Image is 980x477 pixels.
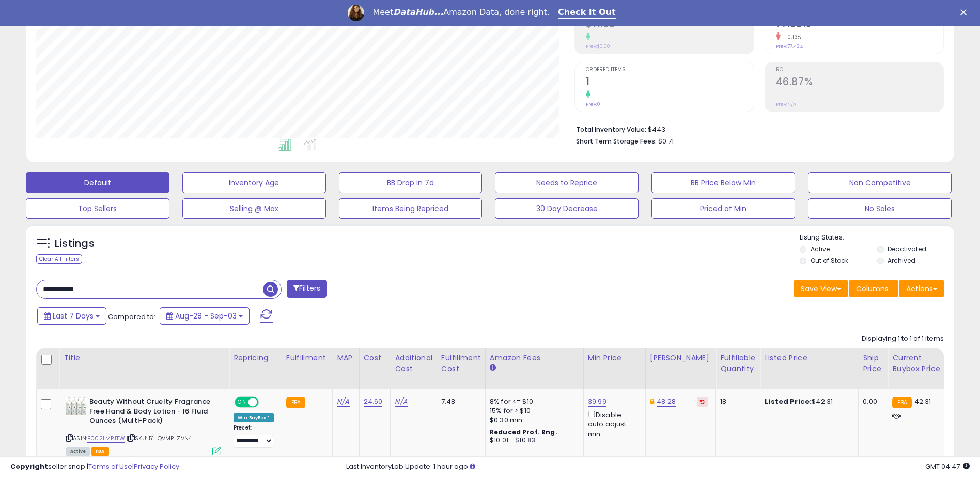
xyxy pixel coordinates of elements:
label: Active [811,245,830,253]
label: Deactivated [888,245,926,253]
div: Fulfillment [286,353,328,363]
a: N/A [337,396,349,407]
div: Additional Cost [395,353,432,374]
button: Filters [287,280,327,298]
div: [PERSON_NAME] [650,353,711,363]
b: Short Term Storage Fees: [576,137,657,146]
a: 48.28 [657,396,676,407]
span: | SKU: 51-QVMP-ZVN4 [127,434,192,442]
span: Ordered Items [586,67,753,73]
img: Profile image for Georgie [348,5,364,21]
span: All listings currently available for purchase on Amazon [66,447,90,456]
img: 41aWn+WUCwL._SL40_.jpg [66,397,87,416]
button: Inventory Age [182,172,326,193]
h2: 46.87% [776,76,943,90]
div: $42.31 [765,397,850,406]
span: Last 7 Days [53,311,94,321]
span: Aug-28 - Sep-03 [175,311,237,321]
div: Ship Price [863,353,883,374]
div: 18 [720,397,752,406]
span: $0.71 [658,136,674,146]
button: Top Sellers [26,198,169,219]
span: 42.31 [914,396,931,406]
div: Title [64,353,225,363]
span: 2025-09-11 04:47 GMT [925,462,970,471]
button: BB Price Below Min [651,172,795,193]
button: Last 7 Days [37,307,106,325]
small: Amazon Fees. [490,363,496,373]
small: FBA [892,397,911,408]
label: Archived [888,256,915,265]
div: $0.30 min [490,416,575,425]
div: MAP [337,353,354,363]
small: -0.13% [781,33,802,41]
b: Total Inventory Value: [576,125,646,134]
div: Repricing [234,353,277,363]
button: Columns [849,280,898,297]
small: Prev: $0.00 [586,43,610,50]
li: $443 [576,122,936,135]
h5: Listings [55,236,95,251]
div: Close [960,9,971,15]
i: DataHub... [393,7,443,17]
button: Actions [899,280,944,297]
span: ON [236,398,248,407]
p: Listing States: [800,233,954,243]
a: B002LMPJTW [87,434,125,443]
div: Amazon Fees [490,353,579,363]
b: Beauty Without Cruelty Fragrance Free Hand & Body Lotion - 16 Fluid Ounces (Multi-Pack) [89,397,215,428]
a: N/A [395,396,407,407]
div: Disable auto adjust min [588,409,637,439]
small: Prev: N/A [776,101,796,107]
div: 0.00 [863,397,880,406]
a: Terms of Use [88,462,132,471]
button: Aug-28 - Sep-03 [160,307,250,325]
button: Non Competitive [808,172,952,193]
span: Compared to: [108,312,155,322]
b: Reduced Prof. Rng. [490,427,557,436]
div: Preset: [234,424,274,448]
button: Selling @ Max [182,198,326,219]
div: Win BuyBox * [234,413,274,422]
a: 24.60 [364,396,383,407]
div: 7.48 [441,397,477,406]
button: 30 Day Decrease [495,198,639,219]
div: Last InventoryLab Update: 1 hour ago. [346,462,970,472]
h2: 1 [586,76,753,90]
button: Save View [794,280,848,297]
div: Fulfillable Quantity [720,353,756,374]
strong: Copyright [10,462,48,471]
div: Fulfillment Cost [441,353,481,374]
small: Prev: 77.43% [776,43,803,50]
small: FBA [286,397,305,408]
div: $10.01 - $10.83 [490,436,575,445]
label: Out of Stock [811,256,848,265]
button: Items Being Repriced [339,198,483,219]
span: ROI [776,67,943,73]
a: Check It Out [558,7,616,19]
div: Current Buybox Price [892,353,945,374]
a: Privacy Policy [134,462,179,471]
div: Clear All Filters [36,254,82,264]
div: Listed Price [765,353,854,363]
button: BB Drop in 7d [339,172,483,193]
div: ASIN: [66,397,221,454]
div: 15% for > $10 [490,406,575,416]
div: seller snap | | [10,462,179,472]
span: Columns [856,283,889,294]
div: 8% for <= $10 [490,397,575,406]
small: Prev: 0 [586,101,600,107]
button: Priced at Min [651,198,795,219]
div: Displaying 1 to 1 of 1 items [862,334,944,344]
b: Listed Price: [765,396,812,406]
button: Default [26,172,169,193]
span: OFF [257,398,274,407]
a: 39.99 [588,396,606,407]
button: No Sales [808,198,952,219]
span: FBA [91,447,109,456]
div: Min Price [588,353,641,363]
button: Needs to Reprice [495,172,639,193]
div: Cost [364,353,386,363]
div: Meet Amazon Data, done right. [372,7,550,18]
